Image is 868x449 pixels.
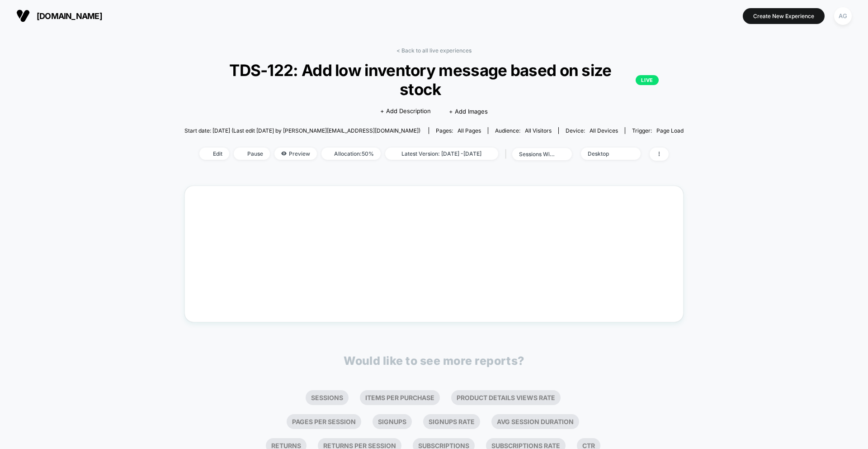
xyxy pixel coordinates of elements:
span: + Add Images [449,108,488,115]
span: Start date: [DATE] (Last edit [DATE] by [PERSON_NAME][EMAIL_ADDRESS][DOMAIN_NAME]) [184,127,420,134]
div: Pages: [436,127,481,134]
p: Would like to see more reports? [344,354,524,368]
li: Sessions [306,390,349,405]
span: Page Load [656,127,684,134]
button: [DOMAIN_NAME] [14,9,105,23]
span: | [503,148,512,161]
span: all pages [458,127,481,134]
span: All Visitors [525,127,552,134]
span: Device: [558,127,625,134]
button: Create New Experience [743,8,825,24]
div: Audience: [495,127,552,134]
li: Product Details Views Rate [451,390,561,405]
span: Edit [199,148,229,160]
li: Items Per Purchase [360,390,440,405]
div: AG [834,7,852,25]
span: Allocation: 50% [321,148,381,160]
li: Signups [373,414,412,429]
li: Signups Rate [423,414,480,429]
div: sessions with impression [519,151,555,158]
div: Desktop [588,150,624,157]
img: Visually logo [16,9,30,23]
span: Pause [234,148,270,160]
li: Avg Session Duration [491,414,579,429]
span: + Add Description [380,107,431,116]
button: AG [831,7,854,25]
li: Pages Per Session [287,414,361,429]
span: Latest Version: [DATE] - [DATE] [385,148,498,160]
span: TDS-122: Add low inventory message based on size stock [209,61,658,99]
a: < Back to all live experiences [396,47,472,54]
span: Preview [274,148,317,160]
div: Trigger: [632,127,684,134]
span: all devices [590,127,618,134]
span: [DOMAIN_NAME] [37,11,102,21]
p: LIVE [636,75,658,85]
